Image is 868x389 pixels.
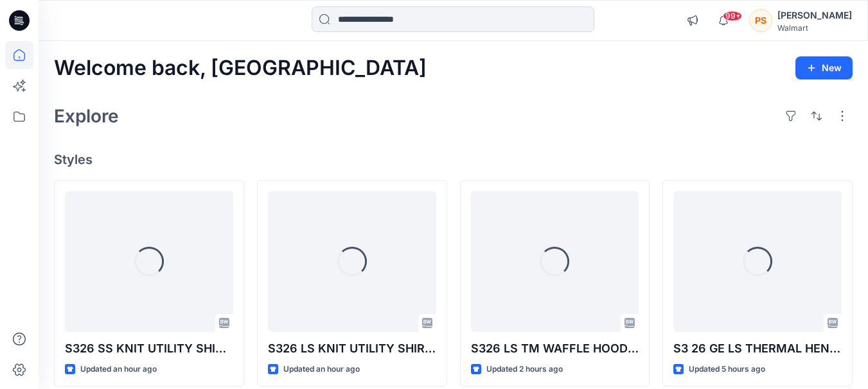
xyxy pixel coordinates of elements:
[795,56,853,79] button: New
[749,9,772,32] div: PS
[777,23,852,33] div: Walmart
[723,11,742,21] span: 99+
[486,363,563,376] p: Updated 2 hours ago
[80,363,157,376] p: Updated an hour ago
[777,8,852,23] div: [PERSON_NAME]
[673,340,842,358] p: S3 26 GE LS THERMAL HENLEY SELF HEM-(REG)_(2Miss Waffle)-Opt-1
[283,363,360,376] p: Updated an hour ago
[54,106,119,126] h2: Explore
[65,340,233,358] p: S326 SS KNIT UTILITY SHIRT-(REG)
[268,340,436,358] p: S326 LS KNIT UTILITY SHIRT-(REG)
[689,363,765,376] p: Updated 5 hours ago
[471,340,639,358] p: S326 LS TM WAFFLE HOODIE-REG
[54,152,853,167] h4: Styles
[54,56,427,80] h2: Welcome back, [GEOGRAPHIC_DATA]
